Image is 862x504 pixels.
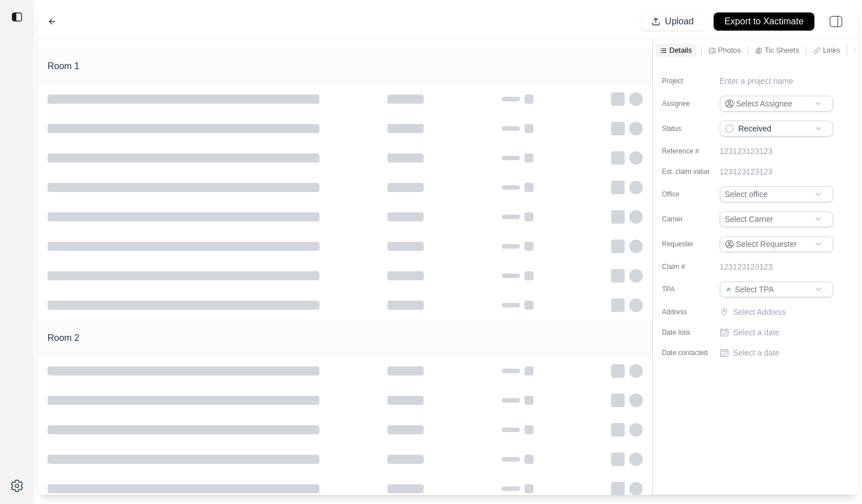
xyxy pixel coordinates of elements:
[720,146,773,157] p: 123123123123
[662,190,719,199] label: Office
[823,9,848,34] img: right-panel.svg
[662,262,719,271] label: Claim #
[48,331,79,345] h1: Room 2
[662,99,719,108] label: Assignee
[48,59,79,73] h1: Room 1
[733,347,780,358] p: Select a date
[733,327,780,338] p: Select a date
[662,240,719,249] label: Requester
[662,307,719,317] label: Address
[662,76,719,86] label: Project
[669,45,692,55] p: Details
[665,15,694,28] p: Upload
[720,166,773,177] p: 123123123123
[662,167,719,176] label: Est. claim value
[662,147,719,156] label: Reference #
[662,285,719,294] label: TPA
[718,45,741,55] p: Photos
[714,12,814,31] button: Export to Xactimate
[662,348,719,357] label: Date contacted
[662,328,719,337] label: Date loss
[11,11,23,23] img: toggle sidebar
[733,306,835,318] p: Select Address
[662,215,719,224] label: Carrier
[720,261,773,272] p: 123123123123
[720,75,793,87] p: Enter a project name
[724,15,804,28] p: Export to Xactimate
[641,12,705,31] button: Upload
[823,45,840,55] p: Links
[765,45,799,55] p: Tic Sheets
[662,124,719,133] label: Status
